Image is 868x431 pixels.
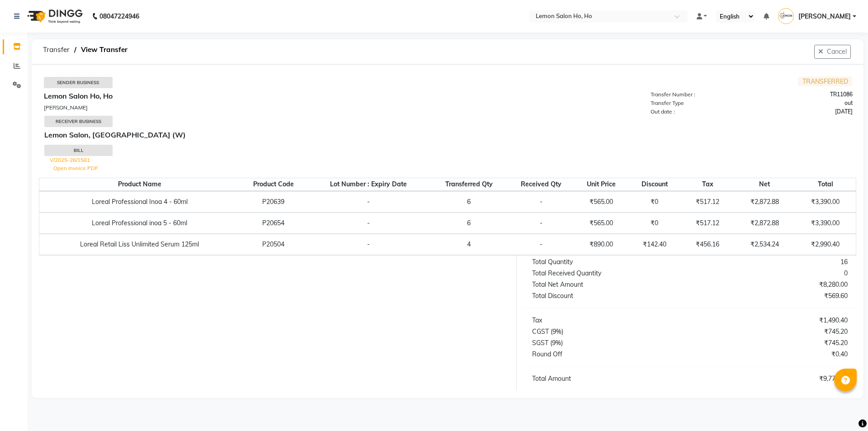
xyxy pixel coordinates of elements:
[830,395,859,422] iframe: chat widget
[752,99,859,107] div: out
[50,156,90,163] a: V/2025-26/1581
[44,116,113,127] div: Receiver Business
[734,213,795,234] td: ₹2,872.88
[307,178,430,191] th: Lot Number : Expiry Date
[525,327,690,336] div: CGST (9%)
[38,42,74,58] span: Transfer
[575,213,628,234] td: ₹565.00
[628,191,681,213] td: ₹0
[240,191,307,213] td: P20639
[44,77,113,88] div: Sender Business
[795,191,856,213] td: ₹3,390.00
[525,374,690,384] div: Total Amount
[814,45,851,59] button: Cancel
[240,234,307,255] td: P20504
[628,213,681,234] td: ₹0
[690,374,854,384] div: ₹9,770.00
[525,269,690,278] div: Total Received Quantity
[645,108,752,116] div: Out date :
[39,234,240,255] td: Loreal Retail Liss Unlimited Serum 125ml
[240,178,307,191] th: Product Code
[752,90,859,99] div: TR11086
[690,280,854,289] div: ₹8,280.00
[575,191,628,213] td: ₹565.00
[525,257,690,267] div: Total Quantity
[44,130,186,139] b: Lemon Salon, [GEOGRAPHIC_DATA] (W)
[628,178,681,191] th: Discount
[525,280,690,289] div: Total Net Amount
[307,191,430,213] td: -
[681,178,734,191] th: Tax
[795,234,856,255] td: ₹2,990.40
[798,12,851,21] span: [PERSON_NAME]
[681,213,734,234] td: ₹517.12
[430,213,508,234] td: 6
[39,178,240,191] th: Product Name
[39,191,240,213] td: Loreal Professional Inoa 4 - 60ml
[508,178,575,191] th: Received Qty
[76,42,132,58] span: View Transfer
[430,234,508,255] td: 4
[690,269,854,278] div: 0
[508,234,575,255] td: -
[240,213,307,234] td: P20654
[53,165,98,171] a: Open Invoice PDF
[645,99,752,107] div: Transfer Type
[734,178,795,191] th: Net
[795,178,856,191] th: Total
[575,178,628,191] th: Unit Price
[734,234,795,255] td: ₹2,534.24
[734,191,795,213] td: ₹2,872.88
[690,327,854,336] div: ₹745.20
[681,234,734,255] td: ₹456.16
[44,91,113,100] b: Lemon Salon Ho, Ho
[645,90,752,99] div: Transfer Number :
[430,178,508,191] th: Transferred Qty
[23,4,85,29] img: logo
[44,104,447,112] div: [PERSON_NAME]
[525,338,690,348] div: SGST (9%)
[690,338,854,348] div: ₹745.20
[508,213,575,234] td: -
[307,213,430,234] td: -
[690,350,854,359] div: ₹0.40
[690,316,854,325] div: ₹1,490.40
[99,4,139,29] b: 08047224946
[628,234,681,255] td: ₹142.40
[575,234,628,255] td: ₹890.00
[752,108,859,116] div: [DATE]
[44,145,113,156] div: Bill
[508,191,575,213] td: -
[39,213,240,234] td: Loreal Professional inoa 5 - 60ml
[681,191,734,213] td: ₹517.12
[525,316,690,325] div: Tax
[307,234,430,255] td: -
[778,8,794,24] img: Mohammed Faisal
[525,350,690,359] div: Round Off
[690,257,854,267] div: 16
[798,76,853,86] span: TRANSFERRED
[690,291,854,301] div: ₹569.60
[795,213,856,234] td: ₹3,390.00
[430,191,508,213] td: 6
[525,291,690,301] div: Total Discount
